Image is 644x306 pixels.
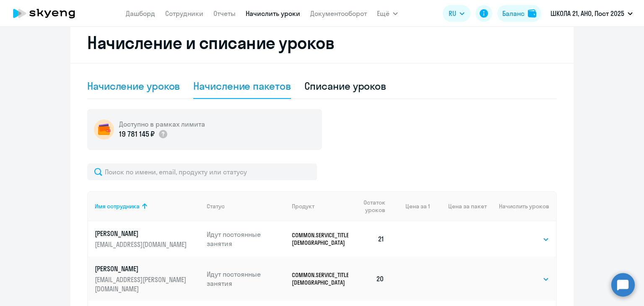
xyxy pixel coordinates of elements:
[165,9,203,18] a: Сотрудники
[193,79,291,93] div: Начисление пакетов
[449,8,456,18] span: RU
[430,191,487,221] th: Цена за пакет
[207,202,286,210] div: Статус
[310,9,367,18] a: Документооборот
[546,3,637,23] button: ШКОЛА 21, АНО, Пост 2025
[487,191,556,221] th: Начислить уроков
[207,202,225,210] div: Статус
[94,119,114,140] img: wallet-circle.png
[119,129,155,140] p: 19 781 145 ₽
[95,240,189,249] p: [EMAIL_ADDRESS][DOMAIN_NAME]
[292,202,314,210] div: Продукт
[119,119,205,129] h5: Доступно в рамках лимита
[95,202,140,210] div: Имя сотрудника
[126,9,155,18] a: Дашборд
[502,8,525,18] div: Баланс
[87,33,557,53] h2: Начисление и списание уроков
[391,191,430,221] th: Цена за 1
[213,9,236,18] a: Отчеты
[292,231,348,246] p: COMMON.SERVICE_TITLE.LONG.[DEMOGRAPHIC_DATA]
[87,79,180,93] div: Начисление уроков
[377,8,390,18] span: Ещё
[95,275,189,293] p: [EMAIL_ADDRESS][PERSON_NAME][DOMAIN_NAME]
[551,8,624,18] p: ШКОЛА 21, АНО, Пост 2025
[348,221,391,257] td: 21
[443,5,470,22] button: RU
[207,270,286,288] p: Идут постоянные занятия
[95,229,189,238] p: [PERSON_NAME]
[95,229,200,249] a: [PERSON_NAME][EMAIL_ADDRESS][DOMAIN_NAME]
[207,230,286,248] p: Идут постоянные занятия
[87,163,317,180] input: Поиск по имени, email, продукту или статусу
[348,257,391,301] td: 20
[246,9,300,18] a: Начислить уроки
[95,264,189,273] p: [PERSON_NAME]
[355,199,391,214] div: Остаток уроков
[377,5,398,22] button: Ещё
[292,202,348,210] div: Продукт
[304,79,387,93] div: Списание уроков
[497,5,541,22] button: Балансbalance
[355,199,385,214] span: Остаток уроков
[528,9,536,18] img: balance
[292,271,348,286] p: COMMON.SERVICE_TITLE.LONG.[DEMOGRAPHIC_DATA]
[95,202,200,210] div: Имя сотрудника
[95,264,200,293] a: [PERSON_NAME][EMAIL_ADDRESS][PERSON_NAME][DOMAIN_NAME]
